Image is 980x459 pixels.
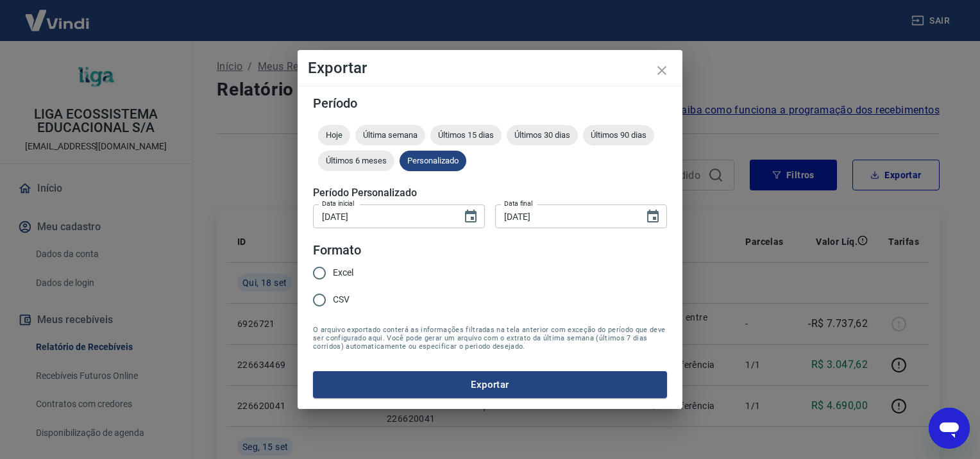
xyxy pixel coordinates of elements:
button: Choose date, selected date is 30 de set de 2025 [640,204,666,229]
div: Últimos 90 dias [583,125,654,146]
div: Últimos 6 meses [318,151,394,171]
button: close [646,55,677,86]
h5: Período Personalizado [313,187,667,199]
div: Últimos 30 dias [507,125,578,146]
div: Últimos 15 dias [430,125,502,146]
h4: Exportar [308,60,672,76]
span: CSV [333,293,350,306]
span: O arquivo exportado conterá as informações filtradas na tela anterior com exceção do período que ... [313,326,667,351]
input: DD/MM/YYYY [313,204,453,228]
div: Hoje [318,125,350,146]
div: Personalizado [400,151,466,171]
span: Últimos 15 dias [430,130,502,140]
span: Últimos 30 dias [507,130,578,140]
span: Última semana [355,130,425,140]
h5: Período [313,97,667,110]
div: Última semana [355,125,425,146]
button: Exportar [313,371,667,398]
span: Personalizado [400,156,466,165]
button: Choose date, selected date is 1 de set de 2025 [458,204,484,229]
legend: Formato [313,241,361,260]
span: Hoje [318,130,350,140]
label: Data inicial [322,199,355,208]
span: Excel [333,266,353,280]
span: Últimos 6 meses [318,156,394,165]
label: Data final [504,199,533,208]
input: DD/MM/YYYY [495,204,635,228]
span: Últimos 90 dias [583,130,654,140]
iframe: Botão para abrir a janela de mensagens [929,408,970,449]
